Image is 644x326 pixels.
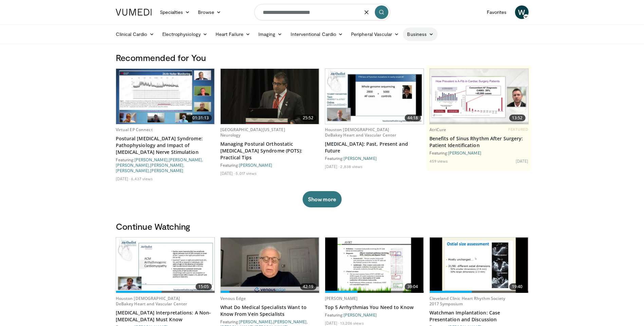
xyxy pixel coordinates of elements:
[116,52,529,63] h3: Recommended for You
[221,238,319,293] img: 51d48dc4-a225-4190-94c5-aaf878b61c95.620x360_q85_upscale.jpg
[325,238,424,293] a: 39:04
[221,69,319,124] a: 25:52
[429,158,448,164] li: 459 views
[150,168,183,173] a: [PERSON_NAME]
[429,135,529,149] a: Benefits of Sinus Rhythm After Surgery: Patient Identification
[344,156,377,161] a: [PERSON_NAME]
[325,304,424,311] a: Top 5 Arrhythmias You Need to Know
[448,150,481,155] a: [PERSON_NAME]
[156,5,194,19] a: Specialties
[169,157,202,162] a: [PERSON_NAME]
[116,168,149,173] a: [PERSON_NAME]
[254,27,287,41] a: Imaging
[221,69,319,124] img: 8450d090-50e8-4655-b10b-5f0cc1c9b405.620x360_q85_upscale.jpg
[300,283,316,290] span: 42:19
[347,27,403,41] a: Peripheral Vascular
[211,27,254,41] a: Heart Failure
[340,320,364,326] li: 13,206 views
[515,5,529,19] a: W
[116,238,215,293] img: 59f69555-d13b-4130-aa79-5b0c1d5eebbb.620x360_q85_upscale.jpg
[254,4,390,20] input: Search topics, interventions
[112,27,158,41] a: Clinical Cardio
[325,238,424,293] img: e6be7ba5-423f-4f4d-9fbf-6050eac7a348.620x360_q85_upscale.jpg
[405,283,421,290] span: 39:04
[116,238,215,293] a: 15:05
[325,127,397,138] a: Houston [DEMOGRAPHIC_DATA] DeBakey Heart and Vascular Center
[302,191,342,207] button: Show more
[509,115,526,121] span: 13:52
[430,238,528,293] img: 8bf84cb3-b6ed-4eae-b31c-60649c7ed69b.620x360_q85_upscale.jpg
[325,156,424,161] div: Featuring:
[325,296,358,301] a: [PERSON_NAME]
[116,9,152,16] img: VuMedi Logo
[131,176,153,181] li: 6,437 views
[344,312,377,317] a: [PERSON_NAME]
[340,164,363,169] li: 2,838 views
[325,164,339,169] li: [DATE]
[116,69,215,124] a: 01:31:13
[134,157,168,162] a: [PERSON_NAME]
[196,283,212,290] span: 15:05
[116,176,130,181] li: [DATE]
[116,309,215,323] a: [MEDICAL_DATA] Interpretations: A Non-[MEDICAL_DATA] Must Know
[158,27,211,41] a: Electrophysiology
[116,296,187,307] a: Houston [DEMOGRAPHIC_DATA] DeBakey Heart and Vascular Center
[273,319,307,324] a: [PERSON_NAME]
[405,115,421,121] span: 44:18
[220,296,246,301] a: Venous Edge
[236,170,257,176] li: 5,017 views
[150,163,183,167] a: [PERSON_NAME]
[221,238,319,293] a: 42:19
[403,27,438,41] a: Business
[483,5,511,19] a: Favorites
[325,312,424,318] div: Featuring:
[220,304,319,318] a: What Do Medical Specialists Want to Know From Vein Specialists
[194,5,225,19] a: Browse
[116,69,215,124] img: fd893042-b14a-49f1-9b12-ba3ffa4a5f7a.620x360_q85_upscale.jpg
[220,162,319,168] div: Featuring:
[325,320,339,326] li: [DATE]
[430,69,528,124] a: 13:52
[429,150,529,156] div: Featuring:
[429,309,529,323] a: Watchman Implantation: Case Presentation and Discussion
[116,221,529,232] h3: Continue Watching
[430,69,528,124] img: 982c273f-2ee1-4c72-ac31-fa6e97b745f7.png.620x360_q85_upscale.png
[300,115,316,121] span: 25:52
[325,69,424,124] img: 035af05d-46d8-43ad-a7a3-75c6d7379691.620x360_q85_upscale.jpg
[116,127,153,133] a: Virtual EP Connect
[116,163,149,167] a: [PERSON_NAME]
[516,158,529,164] li: [DATE]
[430,238,528,293] a: 19:40
[287,27,347,41] a: Interventional Cardio
[509,283,526,290] span: 19:40
[116,135,215,156] a: Postural [MEDICAL_DATA] Syndrome: Pathophysiology and Impact of [MEDICAL_DATA] Nerve Stimulation
[220,141,319,161] a: Managing Postural Orthostatic [MEDICAL_DATA] Syndrome (POTS): Practical Tips
[220,127,285,138] a: [GEOGRAPHIC_DATA][US_STATE] Neurology
[116,157,215,173] div: Featuring: , , , , ,
[239,319,272,324] a: [PERSON_NAME]
[220,170,235,176] li: [DATE]
[325,141,424,154] a: [MEDICAL_DATA]: Past, Present and Future
[239,163,272,167] a: [PERSON_NAME]
[190,115,212,121] span: 01:31:13
[429,296,505,307] a: Cleveland Clinic Heart Rhythm Society 2017 Symposium
[429,127,446,133] a: AtriCure
[508,127,528,132] span: FEATURED
[325,69,424,124] a: 44:18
